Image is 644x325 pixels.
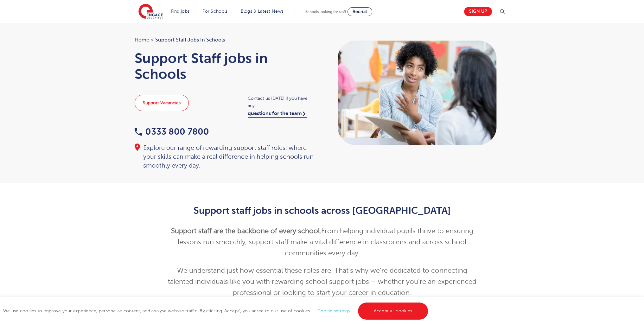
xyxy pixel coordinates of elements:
nav: breadcrumb [135,36,316,44]
a: Accept all cookies [358,303,428,320]
img: Engage Education [138,4,163,20]
strong: Support staff jobs in schools across [GEOGRAPHIC_DATA] [193,205,450,216]
strong: Support staff are the backbone of every school. [171,227,321,235]
p: We understand just how essential these roles are. That’s why we’re dedicated to connecting talent... [167,265,477,298]
span: Schools looking for staff [305,10,346,14]
a: Sign up [464,7,492,16]
span: We use cookies to improve your experience, personalise content, and analyse website traffic. By c... [3,309,430,313]
a: Recruit [348,7,372,16]
a: Blogs & Latest News [241,9,284,14]
a: Find jobs [171,9,190,14]
p: From helping individual pupils thrive to ensuring lessons run smoothly, support staff make a vita... [167,226,477,259]
a: Support Vacancies [135,95,189,111]
span: Support Staff jobs in Schools [155,36,225,44]
a: Cookie settings [317,309,350,313]
a: Home [135,37,149,43]
h1: Support Staff jobs in Schools [135,50,316,82]
div: Explore our range of rewarding support staff roles, where your skills can make a real difference ... [135,143,316,170]
span: > [151,37,154,43]
a: 0333 800 7800 [135,127,209,137]
a: questions for the team [248,111,307,118]
span: Recruit [353,9,367,14]
a: For Schools [202,9,227,14]
span: Contact us [DATE] if you have any [248,95,316,109]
